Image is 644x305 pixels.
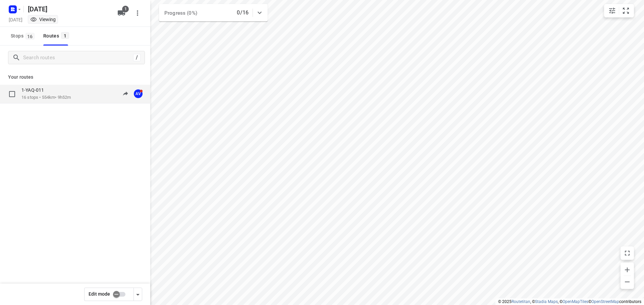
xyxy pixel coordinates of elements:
[30,16,56,23] div: You are currently in view mode. To make any changes, go to edit project.
[498,299,641,304] li: © 2025 , © , © © contributors
[23,53,133,63] input: Search routes
[43,32,71,40] div: Routes
[619,4,633,17] button: Fit zoom
[131,6,144,20] button: More
[21,94,71,101] p: 16 stops • 554km • 9h52m
[5,87,19,101] span: Select
[604,4,634,17] div: small contained button group
[562,299,588,304] a: OpenMapTiles
[133,54,141,61] div: /
[134,290,142,298] div: Driver app settings
[61,32,69,39] span: 1
[25,33,35,40] span: 16
[115,6,128,20] button: 1
[237,9,249,17] p: 0/16
[605,4,619,17] button: Map settings
[8,74,142,81] p: Your routes
[535,299,558,304] a: Stadia Maps
[89,291,110,297] span: Edit mode
[164,10,197,16] span: Progress (0%)
[11,32,37,40] span: Stops
[21,87,48,93] p: 1-YAQ-011
[159,4,268,21] div: Progress (0%)0/16
[512,299,530,304] a: Routetitan
[119,87,132,100] button: Send to driver
[591,299,619,304] a: OpenStreetMap
[122,6,129,12] span: 1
